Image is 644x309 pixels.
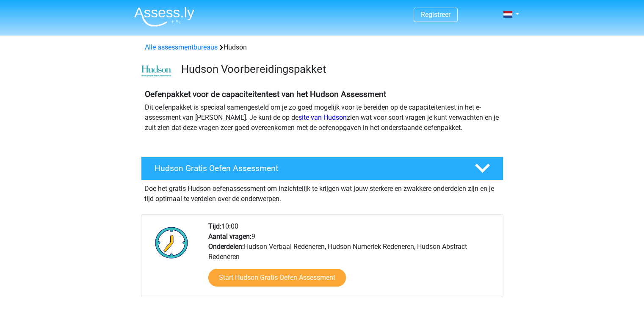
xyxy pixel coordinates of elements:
[150,221,193,264] img: Klok
[138,157,507,180] a: Hudson Gratis Oefen Assessment
[208,222,221,230] b: Tijd:
[134,7,194,27] img: Assessly
[145,43,218,51] a: Alle assessmentbureaus
[141,180,503,204] div: Doe het gratis Hudson oefenassessment om inzichtelijk te krijgen wat jouw sterkere en zwakkere on...
[208,232,252,240] b: Aantal vragen:
[421,11,451,19] a: Registreer
[208,269,346,287] a: Start Hudson Gratis Oefen Assessment
[181,63,497,76] h3: Hudson Voorbereidingspakket
[155,163,461,173] h4: Hudson Gratis Oefen Assessment
[145,102,500,133] p: Dit oefenpakket is speciaal samengesteld om je zo goed mogelijk voor te bereiden op de capaciteit...
[202,221,503,297] div: 10:00 9 Hudson Verbaal Redeneren, Hudson Numeriek Redeneren, Hudson Abstract Redeneren
[208,243,244,251] b: Onderdelen:
[145,89,386,99] b: Oefenpakket voor de capaciteitentest van het Hudson Assessment
[141,42,503,52] div: Hudson
[141,65,171,77] img: cefd0e47479f4eb8e8c001c0d358d5812e054fa8.png
[299,113,347,121] a: site van Hudson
